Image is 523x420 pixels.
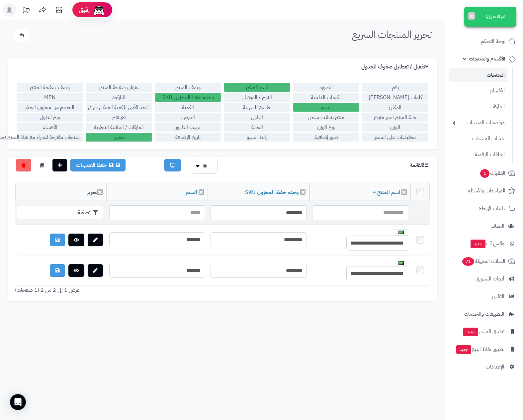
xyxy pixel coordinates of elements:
[471,240,485,248] span: جديد
[10,286,222,294] div: عرض 1 إلى 2 من 2 (1 صفحات)
[155,83,221,92] label: وصف المنتج
[449,324,519,340] a: تطبيق المتجرجديد
[155,133,221,142] label: تاريخ الإضافة
[449,132,508,146] a: خيارات المنتجات
[479,204,505,213] span: طلبات الإرجاع
[224,133,290,142] label: رابط السيو
[155,123,221,132] label: ترتيب الظهور
[449,359,519,375] a: الإعدادات
[293,103,359,112] label: السعر
[155,113,221,122] label: العرض
[479,168,505,178] span: الطلبات
[480,169,489,178] span: 1
[449,33,519,49] a: لوحة التحكم
[449,218,519,234] a: العملاء
[449,116,508,130] a: مواصفات المنتجات
[449,253,519,269] a: السلات المتروكة71
[456,345,471,354] span: جديد
[463,327,504,336] span: تطبيق المتجر
[362,103,428,112] label: المكان
[86,93,152,102] label: الباركود
[79,6,90,14] span: رفيق
[155,103,221,112] label: الكمية
[362,83,428,92] label: رقم
[449,271,519,287] a: أدوات التسويق
[224,83,290,92] label: اسم المنتج
[469,54,505,63] span: الأقسام والمنتجات
[293,113,359,122] label: منتج يتطلب شحن
[468,12,475,20] button: ×
[449,165,519,181] a: الطلبات1
[293,133,359,142] label: صور إضافية
[155,93,221,102] label: وحده حفظ المخزون SKU
[398,261,404,265] img: العربية
[17,123,83,132] label: الأقسام
[468,186,505,195] span: المراجعات والأسئلة
[449,84,508,98] a: الأقسام
[362,113,428,122] label: حالة المنتج الغير متوفر
[10,394,26,410] div: Open Intercom Messenger
[86,83,152,92] label: عنوان صفحة المنتج
[15,183,107,201] th: تحرير
[17,83,83,92] label: وصف صفحة المنتج
[224,113,290,122] label: الطول
[362,133,428,142] label: تخفيضات على السعر
[18,3,34,18] a: تحديثات المنصة
[463,328,478,336] span: جديد
[449,341,519,357] a: تطبيق نقاط البيعجديد
[362,93,428,102] label: كلمات [PERSON_NAME]
[293,83,359,92] label: الصورة
[352,29,432,40] h1: تحرير المنتجات السريع
[492,292,504,301] span: التقارير
[491,221,504,231] span: العملاء
[86,123,152,132] label: الماركات / العلامة التجارية
[70,159,126,171] a: حفظ التعديلات
[245,188,299,196] a: وحده حفظ المخزون SKU
[476,274,504,283] span: أدوات التسويق
[17,113,83,122] label: نوع الطول
[456,345,504,354] span: تطبيق نقاط البيع
[17,103,83,112] label: الخصم من مخزون الخيار
[373,188,400,196] a: اسم المنتج
[449,306,519,322] a: التطبيقات والخدمات
[86,103,152,112] label: الحد الأدنى للكمية الممكن شرائها
[92,3,106,17] img: ai-face.png
[17,93,83,102] label: MPN
[449,100,508,114] a: الماركات
[362,123,428,132] label: الوزن
[485,362,504,371] span: الإعدادات
[462,257,474,266] span: 71
[464,309,504,319] span: التطبيقات والخدمات
[293,123,359,132] label: نوع الوزن
[449,236,519,252] a: وآتس آبجديد
[224,123,290,132] label: الحالة
[410,162,430,168] h3: القائمة
[449,200,519,216] a: طلبات الإرجاع
[186,188,197,196] a: السعر
[361,64,430,70] h3: تفعيل / تعطليل صفوف الجدول
[86,133,152,142] label: تحرير
[462,257,505,266] span: السلات المتروكة
[398,231,404,234] img: العربية
[224,93,290,102] label: النوع / الموديل
[449,183,519,199] a: المراجعات والأسئلة
[293,93,359,102] label: الكلمات الدليلية
[17,133,83,142] label: منتجات مقترحة للشراء مع هذا المنتج (منتجات تُشترى معًا)
[464,7,516,27] div: تم التعديل!
[470,239,504,248] span: وآتس آب
[481,37,505,46] span: لوحة التحكم
[449,68,508,82] a: المنتجات
[17,206,103,219] button: تصفية
[449,148,508,162] a: الملفات الرقمية
[224,103,290,112] label: خاضع للضريبة
[449,288,519,304] a: التقارير
[86,113,152,122] label: الارتفاع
